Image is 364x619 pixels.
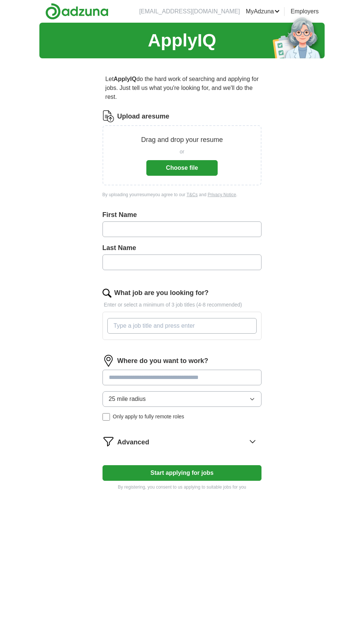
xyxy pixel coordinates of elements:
[103,210,262,220] label: First Name
[141,135,223,145] p: Drag and drop your resume
[103,191,262,198] div: By uploading your resume you agree to our and .
[103,301,262,309] p: Enter or select a minimum of 3 job titles (4-8 recommended)
[103,413,110,421] input: Only apply to fully remote roles
[117,111,169,121] label: Upload a resume
[117,356,208,366] label: Where do you want to work?
[103,243,262,253] label: Last Name
[117,437,149,447] span: Advanced
[146,160,218,176] button: Choose file
[103,435,114,447] img: filter
[103,391,262,407] button: 25 mile radius
[103,289,111,298] img: search.png
[148,27,216,54] h1: ApplyIQ
[290,7,319,16] a: Employers
[103,110,114,122] img: CV Icon
[103,465,262,481] button: Start applying for jobs
[113,413,184,421] span: Only apply to fully remote roles
[180,148,184,156] span: or
[109,395,146,404] span: 25 mile radius
[107,318,257,334] input: Type a job title and press enter
[208,192,236,197] a: Privacy Notice
[45,3,108,20] img: Adzuna logo
[103,72,262,104] p: Let do the hard work of searching and applying for jobs. Just tell us what you're looking for, an...
[114,288,209,298] label: What job are you looking for?
[103,484,262,490] p: By registering, you consent to us applying to suitable jobs for you
[103,355,114,367] img: location.png
[114,76,136,82] strong: ApplyIQ
[186,192,198,197] a: T&Cs
[246,7,280,16] a: MyAdzuna
[139,7,240,16] li: [EMAIL_ADDRESS][DOMAIN_NAME]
